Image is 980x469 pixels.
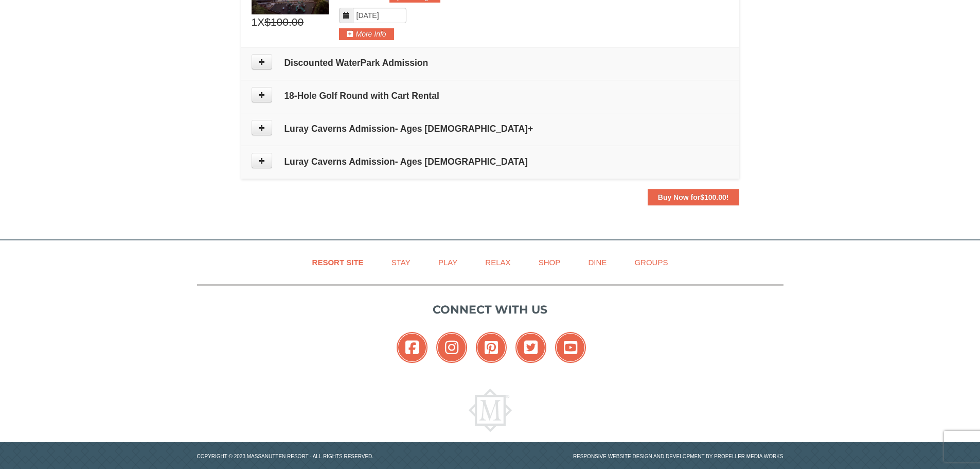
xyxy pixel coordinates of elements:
[299,251,377,274] a: Resort Site
[379,251,423,274] a: Stay
[526,251,574,274] a: Shop
[658,193,729,201] strong: Buy Now for !
[621,251,681,274] a: Groups
[252,58,729,68] h4: Discounted WaterPark Admission
[264,14,304,30] span: $100.00
[573,454,783,459] a: Responsive website design and development by Propeller Media Works
[189,453,490,460] p: Copyright © 2023 Massanutten Resort - All Rights Reserved.
[339,28,394,40] button: More Info
[252,124,729,134] h4: Luray Caverns Admission- Ages [DEMOGRAPHIC_DATA]+
[469,389,512,432] img: Massanutten Resort Logo
[252,14,258,30] span: 1
[700,193,726,201] span: $100.00
[252,91,729,101] h4: 18-Hole Golf Round with Cart Rental
[648,189,739,205] button: Buy Now for$100.00!
[252,157,729,167] h4: Luray Caverns Admission- Ages [DEMOGRAPHIC_DATA]
[197,301,783,318] p: Connect with us
[472,251,523,274] a: Relax
[425,251,470,274] a: Play
[257,14,264,30] span: X
[575,251,619,274] a: Dine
